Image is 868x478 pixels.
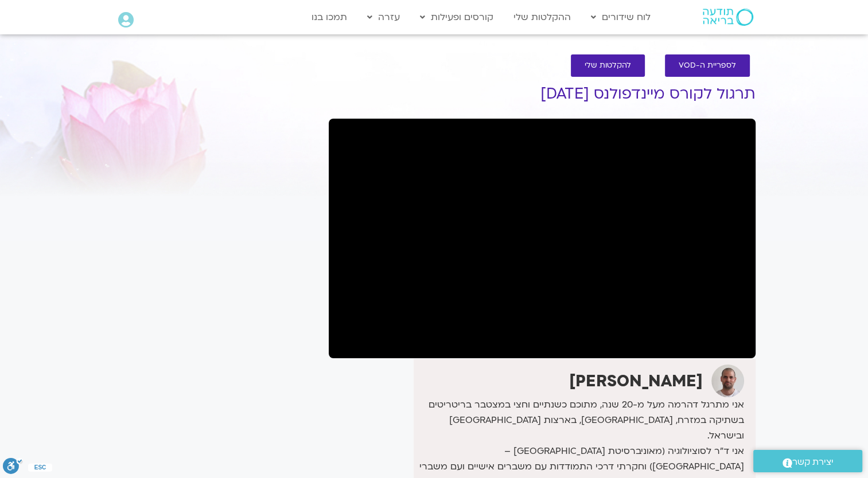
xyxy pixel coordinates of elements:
[679,61,736,70] span: לספריית ה-VOD
[571,54,645,77] a: להקלטות שלי
[703,9,753,26] img: תודעה בריאה
[414,6,499,28] a: קורסים ופעילות
[508,6,577,28] a: ההקלטות שלי
[711,365,744,397] img: דקל קנטי
[665,54,750,77] a: לספריית ה-VOD
[585,61,631,70] span: להקלטות שלי
[569,370,703,392] strong: [PERSON_NAME]
[306,6,353,28] a: תמכו בנו
[329,85,756,103] h1: תרגול לקורס מיינדפולנס [DATE]
[792,455,834,470] span: יצירת קשר
[753,450,862,472] a: יצירת קשר
[585,6,656,28] a: לוח שידורים
[361,6,406,28] a: עזרה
